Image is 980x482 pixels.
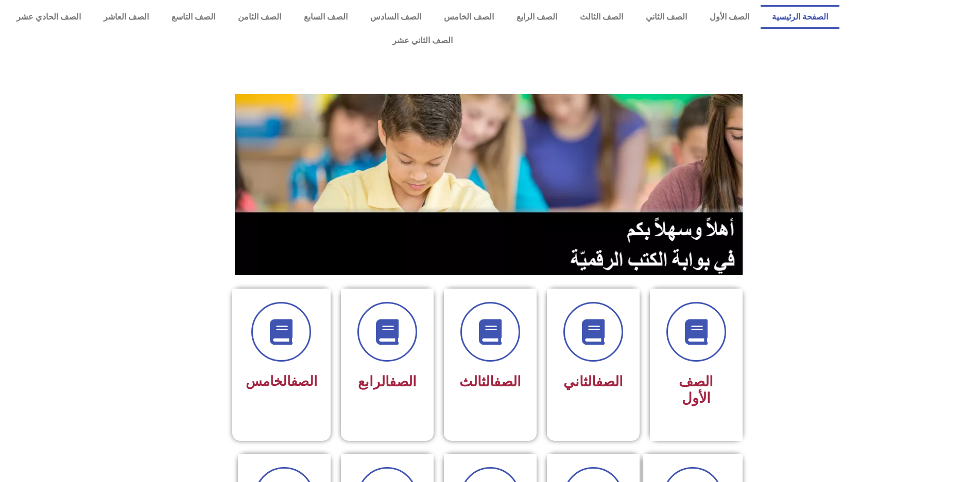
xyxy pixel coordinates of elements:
[569,5,634,29] a: الصف الثالث
[291,373,317,389] a: الصف
[5,29,839,52] a: الصف الثاني عشر
[433,5,505,29] a: الصف الخامس
[92,5,160,29] a: الصف العاشر
[5,5,92,29] a: الصف الحادي عشر
[698,5,761,29] a: الصف الأول
[359,5,433,29] a: الصف السادس
[634,5,698,29] a: الصف الثاني
[761,5,839,29] a: الصفحة الرئيسية
[563,373,623,390] span: الثاني
[494,373,521,390] a: الصف
[160,5,227,29] a: الصف التاسع
[246,373,317,389] span: الخامس
[679,373,713,406] span: الصف الأول
[596,373,623,390] a: الصف
[505,5,569,29] a: الصف الرابع
[227,5,293,29] a: الصف الثامن
[389,373,417,390] a: الصف
[459,373,521,390] span: الثالث
[358,373,417,390] span: الرابع
[293,5,359,29] a: الصف السابع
